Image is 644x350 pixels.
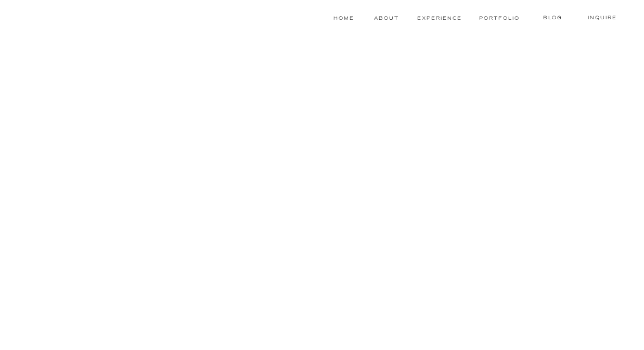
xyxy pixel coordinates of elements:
[532,14,573,22] a: blog
[416,14,462,22] a: experience
[268,188,376,246] h2: "there is one thing the photograph must contain...the humanity of the moment." -[PERSON_NAME]
[479,14,518,22] a: Portfolio
[584,14,621,22] a: Inquire
[332,14,355,22] a: Home
[374,14,397,22] a: About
